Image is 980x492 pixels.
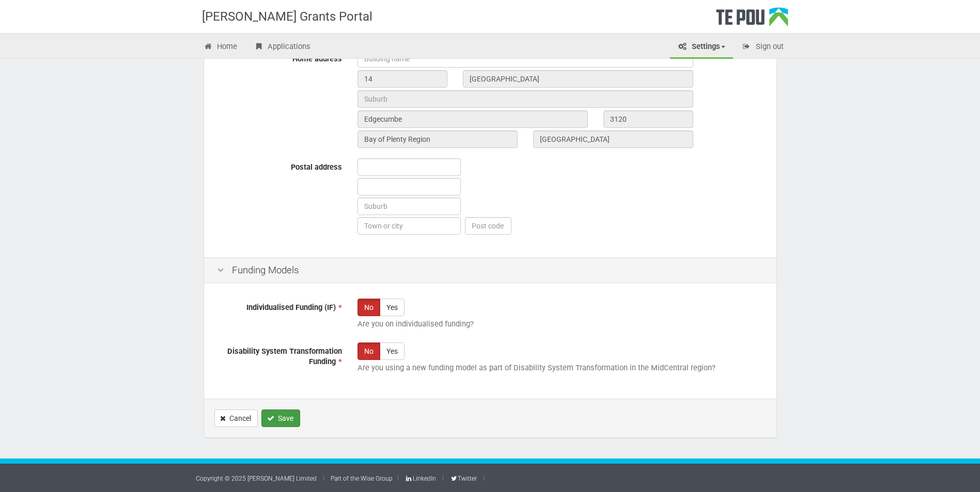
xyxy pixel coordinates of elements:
input: Post code [465,217,511,235]
input: City [357,110,588,128]
div: Te Pou Logo [716,7,788,33]
input: Street number [357,70,447,88]
label: Yes [380,342,405,360]
button: Save [261,409,300,427]
a: Sign out [734,36,791,59]
a: LinkedIn [405,475,436,482]
span: Postal address [291,162,342,172]
p: Are you using a new funding model as part of Disability System Transformation in the MidCentral r... [357,363,764,373]
input: Country [533,130,693,148]
input: Suburb [357,90,693,108]
div: Funding Models [204,257,776,284]
a: Twitter [450,475,477,482]
a: Copyright © 2025 [PERSON_NAME] Limited [196,475,317,482]
a: Part of the Wise Group [331,475,393,482]
input: Post code [603,110,693,128]
a: Cancel [214,409,258,427]
p: Are you on individualised funding? [357,319,764,330]
label: No [357,342,380,360]
label: Yes [380,299,405,316]
a: Applications [246,36,318,59]
label: No [357,299,380,316]
span: Individualised Funding (IF) [246,303,336,312]
input: Street [463,70,693,88]
span: Disability System Transformation Funding [227,347,342,367]
input: State [357,130,518,148]
input: Suburb [357,198,461,215]
a: Home [196,36,245,59]
input: Town or city [357,217,461,235]
a: Settings [670,36,733,59]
